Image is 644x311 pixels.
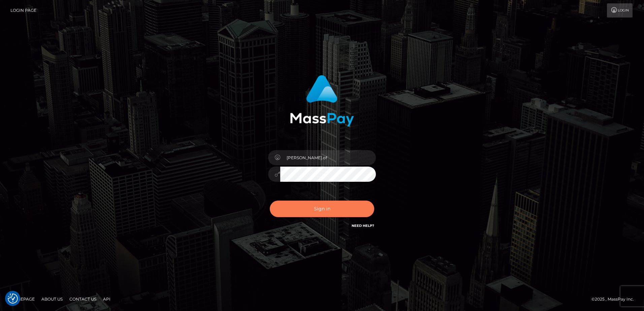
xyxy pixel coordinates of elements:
a: Homepage [7,294,37,304]
button: Consent Preferences [8,293,18,304]
a: Need Help? [352,223,374,228]
button: Sign in [270,201,374,217]
a: Login Page [10,3,36,18]
img: Revisit consent button [8,293,18,304]
img: MassPay Login [290,75,354,127]
a: API [100,294,113,304]
a: Login [607,3,633,18]
div: © 2025 , MassPay Inc. [591,296,639,303]
a: About Us [39,294,65,304]
input: Username... [280,150,376,165]
a: Contact Us [67,294,99,304]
